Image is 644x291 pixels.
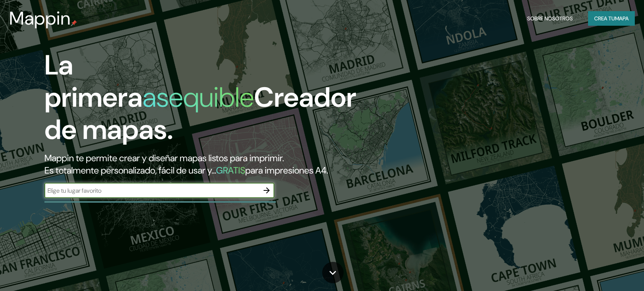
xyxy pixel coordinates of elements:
font: Mappin te permite crear y diseñar mapas listos para imprimir. [44,152,284,164]
font: GRATIS [216,164,245,176]
font: Es totalmente personalizado, fácil de usar y... [44,164,216,176]
font: asequible [143,79,254,115]
font: mapa [615,15,629,22]
font: Sobre nosotros [527,15,573,22]
button: Sobre nosotros [524,11,576,26]
font: Creador de mapas. [44,79,356,147]
font: Mappin [9,6,71,30]
img: pin de mapeo [71,20,77,26]
font: La primera [44,47,143,115]
button: Crea tumapa [588,11,635,26]
font: para impresiones A4. [245,164,328,176]
font: Crea tu [594,15,615,22]
input: Elige tu lugar favorito [44,186,259,195]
